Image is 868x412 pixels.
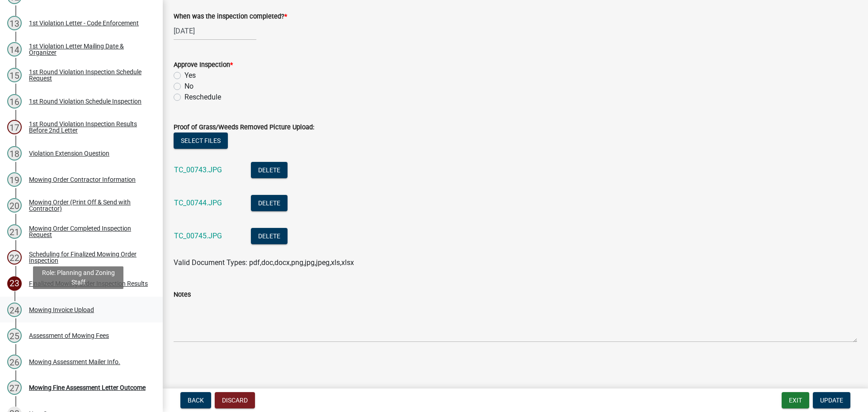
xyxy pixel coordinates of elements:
button: Exit [782,392,809,408]
div: 23 [7,276,22,291]
div: 22 [7,250,22,265]
div: 18 [7,146,22,161]
div: 13 [7,16,22,30]
wm-modal-confirm: Delete Document [251,166,288,175]
div: 1st Round Violation Schedule Inspection [29,98,142,104]
div: Violation Extension Question [29,150,109,156]
div: 1st Violation Letter - Code Enforcement [29,20,139,26]
div: 15 [7,68,22,82]
div: Scheduling for Finalized Mowing Order Inspection [29,251,148,264]
a: TC_00743.JPG [174,166,222,174]
label: Approve Inspection [174,62,233,68]
div: Mowing Assessment Mailer Info. [29,359,120,365]
span: Valid Document Types: pdf,doc,docx,png,jpg,jpeg,xls,xlsx [174,258,354,267]
label: Yes [184,70,196,81]
div: 1st Round Violation Inspection Results Before 2nd Letter [29,121,148,133]
a: TC_00744.JPG [174,199,222,207]
wm-modal-confirm: Delete Document [251,199,288,208]
button: Delete [251,162,288,178]
input: mm/dd/yyyy [174,22,256,40]
div: 1st Round Violation Inspection Schedule Request [29,69,148,81]
div: 17 [7,120,22,134]
span: Back [188,397,204,404]
div: Finalized Mowing Order Inspection Results [29,280,148,287]
div: 19 [7,172,22,187]
button: Delete [251,228,288,244]
label: Proof of Grass/Weeds Removed Picture Upload: [174,124,314,131]
button: Delete [251,195,288,211]
div: 24 [7,303,22,317]
div: 27 [7,380,22,395]
label: No [184,81,193,92]
span: Update [820,397,843,404]
div: 1st Violation Letter Mailing Date & Organizer [29,43,148,56]
label: Notes [174,292,191,298]
div: Mowing Order Contractor Information [29,176,136,183]
div: 26 [7,355,22,369]
button: Discard [215,392,255,408]
wm-modal-confirm: Delete Document [251,232,288,241]
div: 25 [7,328,22,343]
div: Mowing Invoice Upload [29,307,94,313]
button: Select files [174,133,228,149]
div: Assessment of Mowing Fees [29,332,109,339]
div: 14 [7,42,22,57]
div: 20 [7,198,22,213]
label: When was the inspection completed? [174,14,287,20]
div: Role: Planning and Zoning Staff [33,266,123,289]
a: TC_00745.JPG [174,232,222,240]
div: Mowing Fine Assessment Letter Outcome [29,384,146,391]
div: Mowing Order (Print Off & Send with Contractor) [29,199,148,212]
div: Mowing Order Completed Inspection Request [29,225,148,238]
button: Update [813,392,850,408]
label: Reschedule [184,92,221,103]
div: 16 [7,94,22,109]
div: 21 [7,224,22,239]
button: Back [180,392,211,408]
